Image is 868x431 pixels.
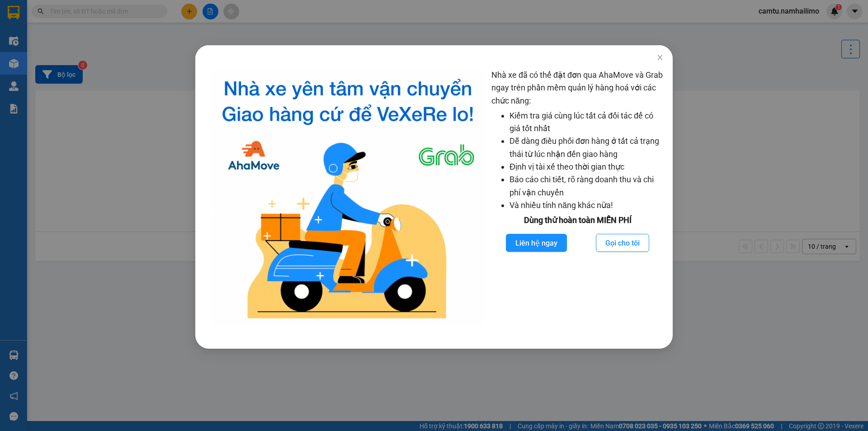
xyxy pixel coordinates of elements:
li: Báo cáo chi tiết, rõ ràng doanh thu và chi phí vận chuyển [509,173,664,199]
li: Dễ dàng điều phối đơn hàng ở tất cả trạng thái từ lúc nhận đến giao hàng [509,135,664,161]
div: Nhà xe đã có thể đặt đơn qua AhaMove và Grab ngay trên phần mềm quản lý hàng hoá với các chức năng: [491,69,664,326]
button: Close [647,45,673,71]
img: logo [212,69,484,326]
span: close [656,54,664,61]
span: Gọi cho tôi [605,237,640,249]
li: Định vị tài xế theo thời gian thực [509,161,664,173]
div: Dùng thử hoàn toàn MIỄN PHÍ [491,214,664,227]
span: Liên hệ ngay [515,237,557,249]
li: Và nhiều tính năng khác nữa! [509,199,664,212]
button: Gọi cho tôi [596,234,649,252]
button: Liên hệ ngay [506,234,567,252]
li: Kiểm tra giá cùng lúc tất cả đối tác để có giá tốt nhất [509,109,664,135]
